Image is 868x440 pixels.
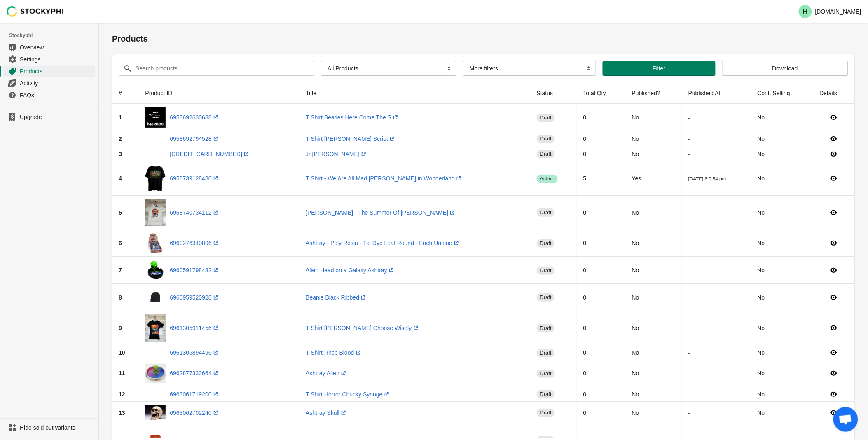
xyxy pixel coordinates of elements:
[306,151,368,157] a: Jr [PERSON_NAME](opens a new window)
[306,294,367,301] a: Beanie Black Ribbed(opens a new window)
[306,136,396,142] a: T Shirt [PERSON_NAME] Script(opens a new window)
[751,402,813,424] td: No
[20,43,94,51] span: Overview
[625,402,682,424] td: No
[537,135,555,143] span: draft
[688,391,690,397] small: -
[577,311,625,345] td: 0
[3,53,95,65] a: Settings
[3,41,95,53] a: Overview
[170,240,220,246] a: 6960276340896(opens a new window)
[688,325,690,331] small: -
[306,267,395,274] a: Alien Head on a Galaxy Ashtray(opens a new window)
[815,8,861,15] p: [DOMAIN_NAME]
[577,196,625,230] td: 0
[145,405,166,421] img: 501734.jpg
[170,151,250,157] a: [CREDIT_CARD_NUMBER](opens a new window)
[537,324,555,332] span: draft
[577,131,625,146] td: 0
[688,210,690,215] small: -
[625,196,682,230] td: No
[751,146,813,161] td: No
[145,287,166,308] img: 502747.png
[119,175,122,182] span: 4
[751,257,813,284] td: No
[625,284,682,311] td: No
[20,55,94,63] span: Settings
[537,114,555,122] span: draft
[772,65,798,72] span: Download
[119,391,125,398] span: 12
[751,82,813,104] th: Cont. Selling
[170,370,220,377] a: 6962877333664(opens a new window)
[119,370,125,377] span: 11
[688,410,690,415] small: -
[625,386,682,402] td: No
[577,82,625,104] th: Total Qty
[537,150,555,158] span: draft
[751,284,813,311] td: No
[653,65,665,72] span: Filter
[751,311,813,345] td: No
[112,33,855,44] h1: Products
[577,161,625,196] td: 5
[299,82,530,104] th: Title
[170,391,220,398] a: 6963061719200(opens a new window)
[119,410,125,416] span: 13
[3,422,95,433] a: Hide sold out variants
[537,370,555,378] span: draft
[537,267,555,275] span: draft
[119,325,122,331] span: 9
[799,5,812,18] span: Avatar with initials H
[20,79,94,87] span: Activity
[119,294,122,301] span: 8
[625,104,682,131] td: No
[795,3,865,20] button: Avatar with initials H[DOMAIN_NAME]
[170,349,220,356] a: 6961306894496(opens a new window)
[688,241,690,246] small: -
[530,82,577,104] th: Status
[3,89,95,101] a: FAQs
[20,424,94,432] span: Hide sold out variants
[119,240,122,246] span: 6
[833,407,858,432] div: Open chat
[9,31,98,40] span: Stockyphi
[306,410,348,416] a: Ashtray Skull(opens a new window)
[537,239,555,248] span: draft
[170,209,220,216] a: 6958740734112(opens a new window)
[20,67,94,75] span: Products
[751,229,813,257] td: No
[119,267,122,274] span: 7
[112,82,138,104] th: #
[306,325,420,331] a: T Shirt [PERSON_NAME] Choose Wisely(opens a new window)
[577,284,625,311] td: 0
[577,360,625,387] td: 0
[135,61,299,76] input: Search products
[119,114,122,121] span: 1
[306,240,461,246] a: Ashtray - Poly Resin - Tie Dye Leaf Round - Each Unique(opens a new window)
[688,151,690,157] small: -
[170,136,220,142] a: 6958692794528(opens a new window)
[537,349,555,357] span: draft
[537,390,555,398] span: draft
[625,360,682,387] td: No
[145,364,166,384] img: 1110990101.jpg
[170,325,220,331] a: 6961305911456(opens a new window)
[688,295,690,300] small: -
[577,402,625,424] td: 0
[603,61,715,76] button: Filter
[751,196,813,230] td: No
[145,107,166,128] img: missingphoto_7a24dcec-e92d-412d-8321-cee5b0539024.png
[537,409,555,417] span: draft
[306,114,400,121] a: T Shirt Beatles Here Come The S(opens a new window)
[119,151,122,157] span: 3
[625,311,682,345] td: No
[625,131,682,146] td: No
[577,146,625,161] td: 0
[145,260,166,281] img: 502563.jpg
[170,294,220,301] a: 6960959520928(opens a new window)
[537,208,555,217] span: draft
[3,77,95,89] a: Activity
[306,370,348,377] a: Ashtray Alien(opens a new window)
[20,91,94,99] span: FAQs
